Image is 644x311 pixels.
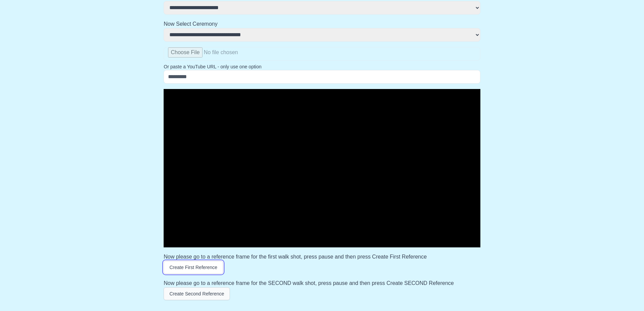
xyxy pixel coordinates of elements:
h3: Now please go to a reference frame for the first walk shot, press pause and then press Create Fir... [164,253,480,261]
button: Create Second Reference [164,287,230,300]
div: Video Player [164,89,480,247]
h2: Now Select Ceremony [164,20,480,28]
h3: Now please go to a reference frame for the SECOND walk shot, press pause and then press Create SE... [164,279,480,287]
button: Create First Reference [164,261,223,274]
p: Or paste a YouTube URL - only use one option [164,63,480,70]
